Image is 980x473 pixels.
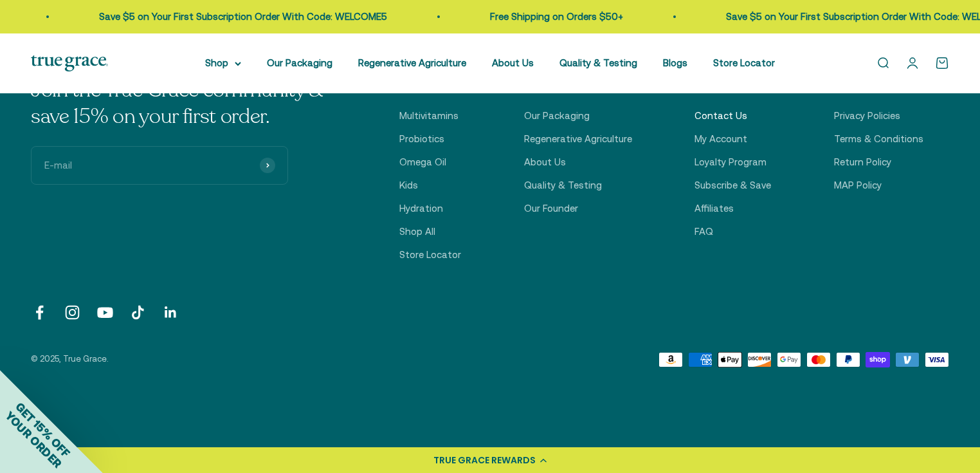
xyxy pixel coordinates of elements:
a: Our Packaging [267,57,332,68]
a: About Us [492,57,534,68]
a: Kids [399,178,418,193]
a: Follow on LinkedIn [162,304,179,321]
a: Contact Us [694,108,747,124]
a: Follow on TikTok [129,304,147,321]
span: GET 15% OFF [13,400,73,459]
a: Regenerative Agriculture [524,131,632,147]
a: FAQ [694,224,713,239]
a: Free Shipping on Orders $50+ [490,11,623,22]
p: Save $5 on Your First Subscription Order With Code: WELCOME5 [99,9,387,24]
div: TRUE GRACE REWARDS [433,454,536,467]
a: Privacy Policies [834,108,900,124]
a: Regenerative Agriculture [358,57,466,68]
a: Follow on YouTube [96,304,114,321]
a: Quality & Testing [524,178,602,193]
a: Probiotics [399,131,444,147]
a: Quality & Testing [559,57,637,68]
a: Return Policy [834,154,891,170]
a: Our Packaging [524,108,590,124]
a: Shop All [399,224,435,239]
a: Blogs [663,57,687,68]
a: Terms & Conditions [834,131,923,147]
a: Affiliates [694,201,734,216]
a: Multivitamins [399,108,458,124]
a: My Account [694,131,747,147]
a: Follow on Instagram [64,304,81,321]
p: © 2025, True Grace. [31,353,109,366]
a: Loyalty Program [694,154,767,170]
a: MAP Policy [834,178,882,193]
a: Our Founder [524,201,578,216]
a: About Us [524,154,566,170]
a: Subscribe & Save [694,178,771,193]
p: Join the True Grace community & save 15% on your first order. [31,77,337,131]
a: Store Locator [713,57,775,68]
summary: Shop [205,55,241,71]
a: Store Locator [399,247,461,263]
span: YOUR ORDER [3,409,64,470]
a: Hydration [399,201,443,216]
a: Omega Oil [399,154,446,170]
a: Follow on Facebook [31,304,48,321]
